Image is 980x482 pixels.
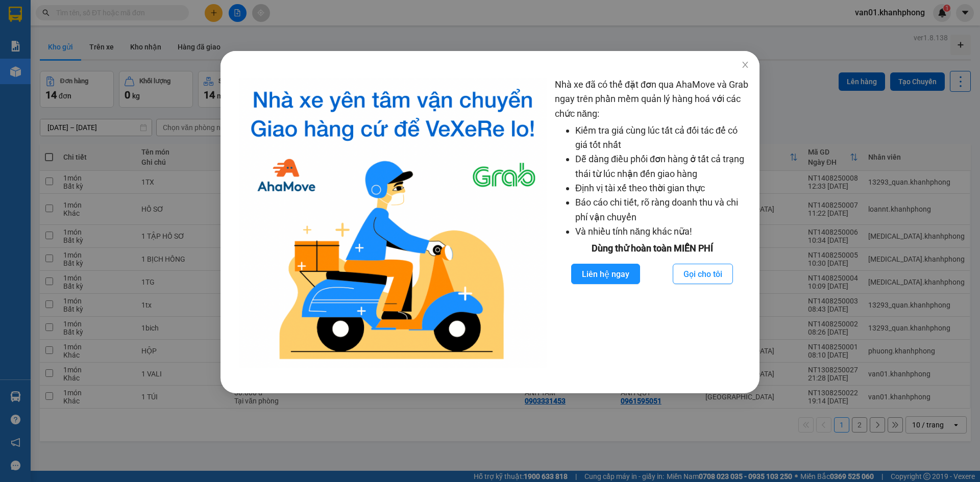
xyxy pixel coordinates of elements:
[673,264,733,284] button: Gọi cho tôi
[555,241,749,256] div: Dùng thử hoàn toàn MIỄN PHÍ
[741,61,749,69] span: close
[575,195,749,224] li: Báo cáo chi tiết, rõ ràng doanh thu và chi phí vận chuyển
[575,224,749,239] li: Và nhiều tính năng khác nữa!
[582,268,629,281] span: Liên hệ ngay
[683,268,722,281] span: Gọi cho tôi
[571,264,640,284] button: Liên hệ ngay
[575,123,749,153] li: Kiểm tra giá cùng lúc tất cả đối tác để có giá tốt nhất
[555,78,749,368] div: Nhà xe đã có thể đặt đơn qua AhaMove và Grab ngay trên phần mềm quản lý hàng hoá với các chức năng:
[575,152,749,181] li: Dễ dàng điều phối đơn hàng ở tất cả trạng thái từ lúc nhận đến giao hàng
[731,51,759,80] button: Close
[575,181,749,195] li: Định vị tài xế theo thời gian thực
[239,78,547,368] img: logo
